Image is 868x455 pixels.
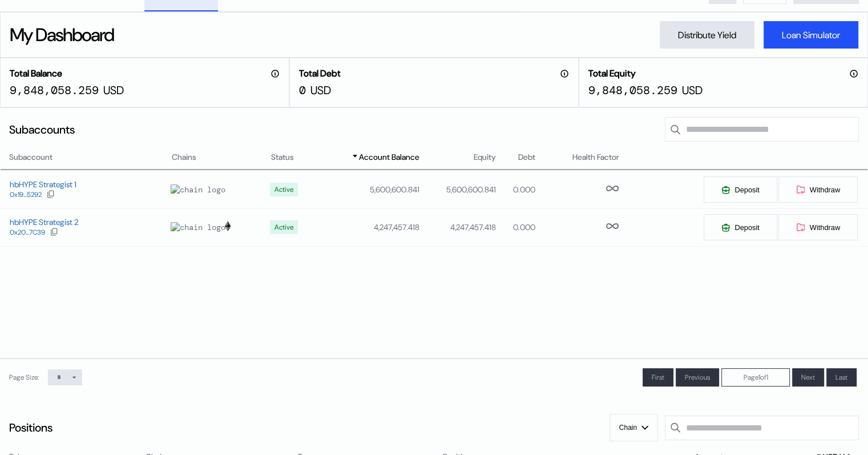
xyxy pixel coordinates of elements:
div: 0x19...5292 [10,191,42,199]
td: 0.000 [496,208,536,246]
h2: Total Equity [588,67,636,79]
span: Withdraw [810,223,840,232]
button: Withdraw [778,214,858,241]
button: Last [826,368,857,386]
span: First [652,373,664,382]
div: USD [310,83,331,98]
td: 4,247,457.418 [420,208,496,246]
span: Debt [518,151,535,163]
span: Equity [474,151,496,163]
button: Distribute Yield [660,21,754,49]
td: 4,247,457.418 [316,208,420,246]
span: Chains [172,151,196,163]
td: 5,600,600.841 [420,171,496,208]
div: 9,848,058.259 [588,83,677,98]
img: chain logo [171,184,225,195]
span: Subaccount [9,151,53,163]
img: chain logo [171,222,225,232]
td: 5,600,600.841 [316,171,420,208]
span: Status [271,151,294,163]
button: Withdraw [778,176,858,203]
button: Next [792,368,824,386]
span: Withdraw [810,186,840,194]
td: 0.000 [496,171,536,208]
div: 0 [299,83,306,98]
span: Page 1 of 1 [744,373,768,382]
div: Distribute Yield [678,29,736,41]
div: Page Size: [9,373,39,382]
span: Account Balance [359,151,419,163]
span: Deposit [734,186,759,194]
div: Loan Simulator [782,29,840,41]
button: Chain [609,414,658,441]
h2: Total Debt [299,67,341,79]
div: Active [274,186,293,194]
span: Health Factor [572,151,619,163]
span: Next [801,373,815,382]
div: USD [682,83,703,98]
button: Loan Simulator [764,21,858,49]
div: Active [274,223,293,231]
span: Last [835,373,847,382]
button: Deposit [703,214,777,241]
span: Previous [685,373,710,382]
div: Subaccounts [9,122,75,137]
h2: Total Balance [10,67,62,79]
div: Positions [9,420,53,435]
div: hbHYPE Strategist 1 [10,179,76,190]
img: chain logo [223,221,233,231]
div: USD [103,83,124,98]
button: Deposit [703,176,777,203]
span: Deposit [734,223,759,232]
span: Chain [619,424,637,432]
div: 0x20...7C39 [10,228,45,236]
button: First [643,368,673,386]
div: My Dashboard [10,23,114,47]
button: Previous [676,368,719,386]
div: 9,848,058.259 [10,83,99,98]
div: hbHYPE Strategist 2 [10,217,78,227]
